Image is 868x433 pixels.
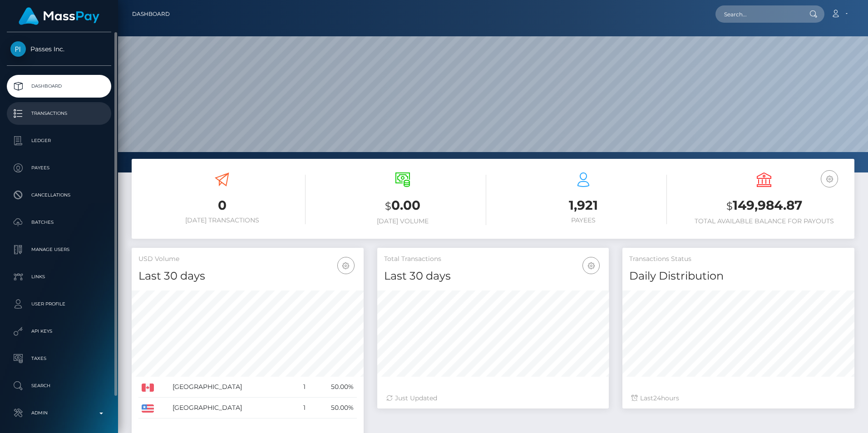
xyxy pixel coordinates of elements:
a: Links [7,266,111,288]
a: Batches [7,211,111,234]
h3: 0 [138,197,306,214]
a: Manage Users [7,238,111,261]
h3: 149,984.87 [681,197,848,215]
h6: [DATE] Volume [319,217,486,225]
td: 50.00% [309,398,357,418]
h4: Last 30 days [384,268,602,284]
p: Search [10,379,108,393]
span: Passes Inc. [7,45,111,53]
h6: Total Available Balance for Payouts [681,217,848,225]
a: Cancellations [7,184,111,207]
a: Payees [7,157,111,179]
h3: 0.00 [319,197,486,215]
h3: 1,921 [500,197,667,214]
p: Admin [10,406,108,420]
td: 50.00% [309,377,357,398]
p: Taxes [10,352,108,365]
small: $ [385,200,391,212]
div: Last hours [631,394,845,403]
p: Transactions [10,107,108,120]
img: MassPay Logo [19,7,99,25]
a: Transactions [7,102,111,125]
td: 1 [295,398,309,418]
td: [GEOGRAPHIC_DATA] [169,398,295,418]
a: API Keys [7,320,111,343]
a: User Profile [7,293,111,315]
div: Just Updated [386,394,600,403]
img: US.png [142,404,154,413]
h5: Total Transactions [384,255,602,264]
a: Ledger [7,129,111,152]
a: Taxes [7,347,111,370]
span: 24 [653,394,661,402]
p: Batches [10,216,108,229]
td: [GEOGRAPHIC_DATA] [169,377,295,398]
h4: Daily Distribution [629,268,848,284]
a: Dashboard [132,5,170,24]
h5: USD Volume [138,255,357,264]
img: Passes Inc. [10,41,26,57]
p: Cancellations [10,188,108,202]
td: 1 [295,377,309,398]
p: Manage Users [10,243,108,256]
p: Ledger [10,134,108,148]
p: API Keys [10,325,108,338]
h4: Last 30 days [138,268,357,284]
img: CA.png [142,384,154,392]
input: Search... [715,5,801,23]
small: $ [726,200,733,212]
a: Dashboard [7,75,111,98]
a: Search [7,374,111,397]
p: Payees [10,161,108,175]
a: Admin [7,402,111,424]
h6: Payees [500,216,667,224]
p: User Profile [10,297,108,311]
h5: Transactions Status [629,255,848,264]
p: Links [10,270,108,284]
h6: [DATE] Transactions [138,216,306,224]
p: Dashboard [10,79,108,93]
